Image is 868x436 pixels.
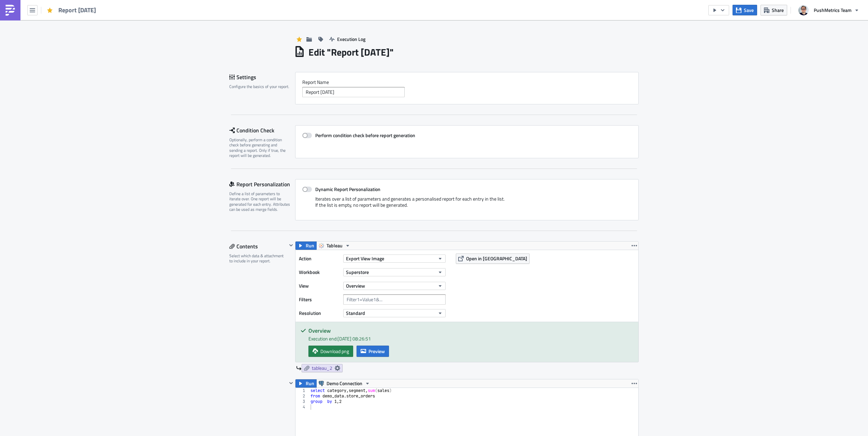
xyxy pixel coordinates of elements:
[295,393,309,399] div: 2
[308,46,394,58] h1: Edit " Report [DATE] "
[798,4,809,16] img: Avatar
[287,379,295,387] button: Hide content
[302,196,632,213] div: Iterates over a list of parameters and generates a personalised report for each entry in the list...
[306,242,314,250] span: Run
[229,137,291,158] div: Optionally, perform a condition check before generating and sending a report. Only if true, the r...
[295,388,309,393] div: 1
[295,399,309,404] div: 3
[308,346,353,357] a: Download png
[772,6,784,14] span: Share
[346,268,369,276] span: Superstore
[312,365,332,371] span: tableau_2
[299,253,340,264] label: Action
[343,309,446,317] button: Standard
[368,348,385,355] span: Preview
[295,379,317,388] button: Run
[346,282,365,289] span: Overview
[58,6,97,14] span: Report [DATE]
[326,34,369,44] button: Execution Log
[316,379,373,388] button: Demo Connection
[744,6,754,14] span: Save
[315,186,380,193] strong: Dynamic Report Personalization
[295,242,317,250] button: Run
[327,379,362,388] span: Demo Connection
[299,308,340,318] label: Resolution
[308,335,633,342] div: Execution end: [DATE] 08:26:51
[299,294,340,305] label: Filters
[302,364,343,372] a: tableau_2
[456,253,530,264] button: Open in [GEOGRAPHIC_DATA]
[466,255,527,262] span: Open in [GEOGRAPHIC_DATA]
[343,255,446,263] button: Export View Image
[346,255,384,262] span: Export View Image
[299,267,340,277] label: Workbook
[343,282,446,290] button: Overview
[357,346,389,357] button: Preview
[733,5,757,15] button: Save
[343,268,446,276] button: Superstore
[229,125,295,135] div: Condition Check
[308,328,633,333] h5: Overview
[337,35,365,43] span: Execution Log
[229,84,291,89] div: Configure the basics of your report.
[306,379,314,388] span: Run
[229,241,287,251] div: Contents
[229,179,295,189] div: Report Personalization
[346,309,365,317] span: Standard
[320,348,349,355] span: Download png
[287,241,295,249] button: Hide content
[299,281,340,291] label: View
[229,72,295,82] div: Settings
[302,79,632,85] label: Report Nam﻿e
[5,5,16,16] img: PushMetrics
[316,242,353,250] button: Tableau
[295,404,309,410] div: 4
[761,5,787,15] button: Share
[327,242,343,250] span: Tableau
[814,6,852,14] span: PushMetrics Team
[229,253,287,264] div: Select which data & attachment to include in your report.
[229,191,291,212] div: Define a list of parameters to iterate over. One report will be generated for each entry. Attribu...
[794,3,863,18] button: PushMetrics Team
[315,132,415,139] strong: Perform condition check before report generation
[343,294,446,305] input: Filter1=Value1&...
